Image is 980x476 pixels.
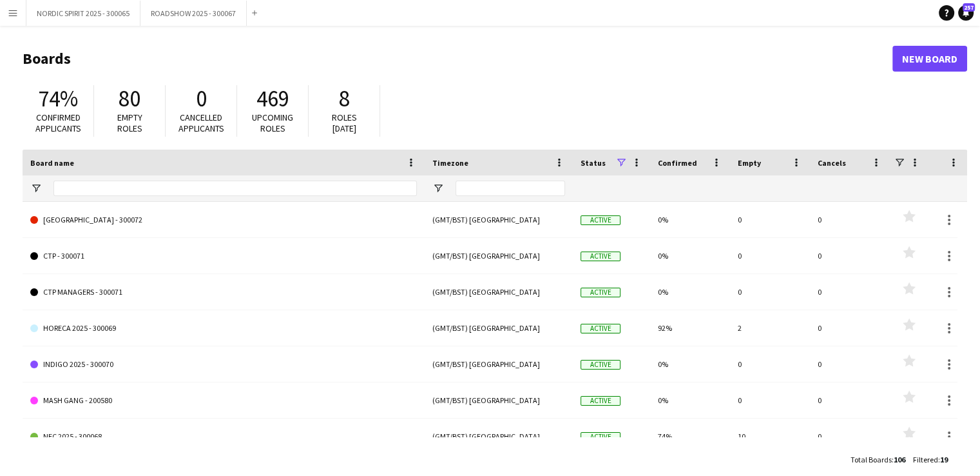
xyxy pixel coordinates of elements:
div: 0% [650,274,730,310]
span: Active [581,288,620,297]
div: (GMT/BST) [GEOGRAPHIC_DATA] [425,419,573,454]
span: 0 [196,84,207,113]
a: New Board [892,46,967,72]
div: 0 [810,419,890,454]
a: INDIGO 2025 - 300070 [30,346,417,382]
div: 0 [810,382,890,418]
span: Total Boards [850,455,892,464]
span: Board name [30,158,74,168]
div: 0% [650,382,730,418]
input: Board name Filter Input [53,181,417,196]
div: 0 [730,346,810,382]
div: 2 [730,310,810,346]
span: 469 [256,84,289,113]
span: Empty [738,158,761,168]
div: 0 [810,274,890,310]
div: 0 [730,274,810,310]
div: 0% [650,346,730,382]
button: Open Filter Menu [30,183,42,194]
span: Filtered [913,455,938,464]
span: 80 [119,84,140,113]
button: Open Filter Menu [432,183,444,194]
span: 8 [339,84,350,113]
button: ROADSHOW 2025 - 300067 [140,1,247,26]
span: Timezone [432,158,468,168]
span: 106 [894,455,905,464]
a: CTP MANAGERS - 300071 [30,274,417,310]
a: 257 [958,5,974,21]
div: 10 [730,419,810,454]
span: Empty roles [117,112,142,134]
div: 0 [810,238,890,273]
div: (GMT/BST) [GEOGRAPHIC_DATA] [425,310,573,346]
div: 74% [650,419,730,454]
div: 0% [650,202,730,237]
span: Cancelled applicants [178,112,224,134]
span: Upcoming roles [252,112,293,134]
span: Confirmed applicants [35,112,81,134]
div: 0 [810,310,890,346]
div: 0% [650,238,730,273]
div: 0 [810,202,890,237]
div: 0 [730,202,810,237]
div: 0 [730,238,810,273]
div: : [850,447,905,472]
div: : [913,447,948,472]
span: Active [581,432,620,442]
div: (GMT/BST) [GEOGRAPHIC_DATA] [425,346,573,382]
span: 19 [940,455,948,464]
span: Active [581,396,620,406]
a: NEC 2025 - 300068 [30,419,417,455]
div: (GMT/BST) [GEOGRAPHIC_DATA] [425,382,573,418]
div: 92% [650,310,730,346]
span: Confirmed [658,158,697,168]
span: Active [581,215,620,225]
span: Active [581,324,620,333]
a: [GEOGRAPHIC_DATA] - 300072 [30,202,417,238]
button: NORDIC SPIRIT 2025 - 300065 [26,1,140,26]
div: (GMT/BST) [GEOGRAPHIC_DATA] [425,274,573,310]
span: 74% [38,84,78,113]
input: Timezone Filter Input [456,181,565,196]
span: 257 [963,3,975,12]
span: Active [581,360,620,370]
a: CTP - 300071 [30,238,417,274]
span: Active [581,252,620,261]
h1: Boards [23,49,892,68]
div: 0 [810,346,890,382]
span: Status [581,158,606,168]
span: Roles [DATE] [332,112,357,134]
a: HORECA 2025 - 300069 [30,310,417,346]
div: (GMT/BST) [GEOGRAPHIC_DATA] [425,202,573,237]
div: 0 [730,382,810,418]
a: MASH GANG - 200580 [30,382,417,419]
span: Cancels [818,158,846,168]
div: (GMT/BST) [GEOGRAPHIC_DATA] [425,238,573,273]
